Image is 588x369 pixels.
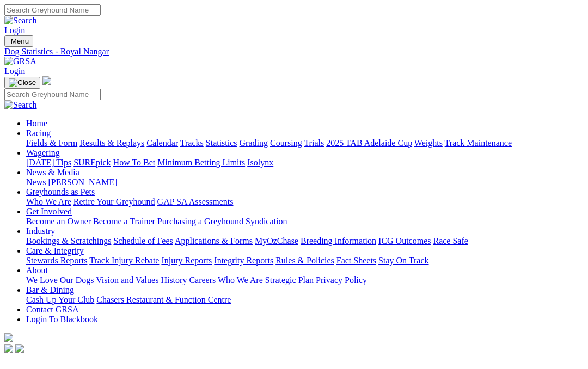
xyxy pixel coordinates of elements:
[180,138,204,147] a: Tracks
[26,197,71,206] a: Who We Are
[157,217,243,226] a: Purchasing a Greyhound
[157,158,245,167] a: Minimum Betting Limits
[73,158,111,167] a: SUREpick
[26,315,98,324] a: Login To Blackbook
[96,295,231,304] a: Chasers Restaurant & Function Centre
[42,76,51,85] img: logo-grsa-white.png
[26,119,47,128] a: Home
[270,138,302,147] a: Coursing
[326,138,412,147] a: 2025 TAB Adelaide Cup
[4,35,33,47] button: Toggle navigation
[161,275,187,285] a: History
[26,305,78,314] a: Contact GRSA
[4,89,101,100] input: Search
[433,236,468,245] a: Race Safe
[4,26,25,35] a: Login
[26,295,584,305] div: Bar & Dining
[214,256,273,265] a: Integrity Reports
[26,275,94,285] a: We Love Our Dogs
[9,78,36,87] img: Close
[246,217,287,226] a: Syndication
[15,344,24,353] img: twitter.svg
[26,168,79,177] a: News & Media
[265,275,314,285] a: Strategic Plan
[93,217,155,226] a: Become a Trainer
[4,66,25,76] a: Login
[4,57,36,66] img: GRSA
[247,158,273,167] a: Isolynx
[113,236,173,245] a: Schedule of Fees
[26,128,51,138] a: Racing
[26,207,72,216] a: Get Involved
[26,266,48,275] a: About
[96,275,158,285] a: Vision and Values
[26,158,584,168] div: Wagering
[4,77,40,89] button: Toggle navigation
[378,236,431,245] a: ICG Outcomes
[73,197,155,206] a: Retire Your Greyhound
[275,256,334,265] a: Rules & Policies
[4,344,13,353] img: facebook.svg
[89,256,159,265] a: Track Injury Rebate
[26,158,71,167] a: [DATE] Tips
[206,138,237,147] a: Statistics
[414,138,443,147] a: Weights
[48,177,117,187] a: [PERSON_NAME]
[26,138,77,147] a: Fields & Form
[4,4,101,16] input: Search
[11,37,29,45] span: Menu
[336,256,376,265] a: Fact Sheets
[146,138,178,147] a: Calendar
[26,187,95,196] a: Greyhounds as Pets
[240,138,268,147] a: Grading
[26,246,84,255] a: Care & Integrity
[26,285,74,294] a: Bar & Dining
[445,138,512,147] a: Track Maintenance
[218,275,263,285] a: Who We Are
[26,256,87,265] a: Stewards Reports
[4,16,37,26] img: Search
[4,333,13,342] img: logo-grsa-white.png
[26,236,584,246] div: Industry
[189,275,216,285] a: Careers
[4,100,37,110] img: Search
[378,256,428,265] a: Stay On Track
[4,47,584,57] a: Dog Statistics - Royal Nangar
[26,226,55,236] a: Industry
[26,138,584,148] div: Racing
[26,217,91,226] a: Become an Owner
[26,275,584,285] div: About
[26,148,60,157] a: Wagering
[26,217,584,226] div: Get Involved
[26,177,46,187] a: News
[304,138,324,147] a: Trials
[316,275,367,285] a: Privacy Policy
[26,177,584,187] div: News & Media
[26,295,94,304] a: Cash Up Your Club
[79,138,144,147] a: Results & Replays
[157,197,234,206] a: GAP SA Assessments
[26,197,584,207] div: Greyhounds as Pets
[255,236,298,245] a: MyOzChase
[26,256,584,266] div: Care & Integrity
[161,256,212,265] a: Injury Reports
[175,236,253,245] a: Applications & Forms
[113,158,156,167] a: How To Bet
[26,236,111,245] a: Bookings & Scratchings
[301,236,376,245] a: Breeding Information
